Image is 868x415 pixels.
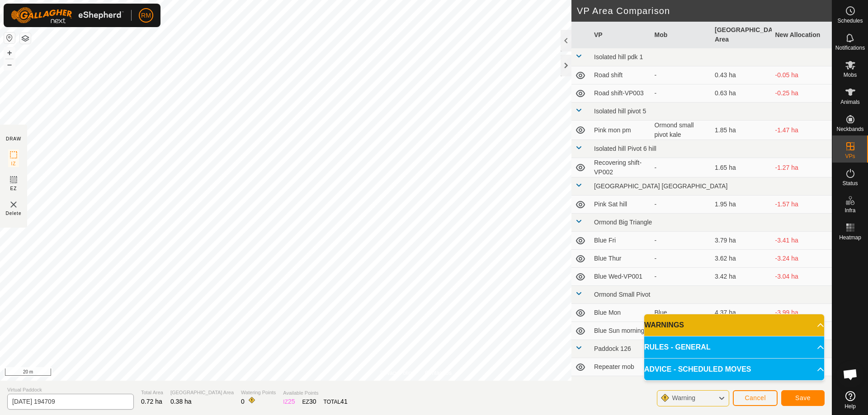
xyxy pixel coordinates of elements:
td: Pink Sat hill [590,196,651,214]
button: Reset Map [4,33,15,43]
span: Delete [6,210,22,217]
div: TOTAL [324,397,348,406]
span: 0 [241,398,245,405]
td: -0.05 ha [772,66,832,84]
td: -3.24 ha [772,250,832,268]
td: 4.37 ha [711,304,772,322]
span: 41 [340,398,348,405]
span: Notifications [835,45,865,51]
td: 1.65 ha [711,158,772,177]
td: Recovering shift-VP002 [590,158,651,177]
span: Schedules [837,18,863,23]
td: -0.25 ha [772,84,832,103]
td: -1.57 ha [772,196,832,214]
span: 0.38 ha [170,398,192,405]
div: - [655,200,708,209]
span: 30 [309,398,316,405]
td: -3.04 ha [772,268,832,286]
span: Status [842,181,858,186]
div: - [655,89,708,98]
h2: VP Area Comparison [577,5,832,16]
img: Gallagher Logo [11,7,124,23]
td: 3.62 ha [711,250,772,268]
span: IZ [11,160,16,167]
td: Blue Fri [590,232,651,250]
button: – [4,59,15,70]
td: -3.99 ha [772,304,832,322]
p-accordion-header: WARNINGS [644,314,824,336]
span: [GEOGRAPHIC_DATA] Area [170,389,234,396]
div: - [655,236,708,245]
td: 1.85 ha [711,121,772,140]
th: Mob [651,22,712,48]
span: Paddock 126 [594,345,631,352]
button: + [4,47,15,58]
span: [GEOGRAPHIC_DATA] [GEOGRAPHIC_DATA] [594,182,727,190]
span: Cancel [745,394,766,401]
span: Infra [844,208,855,213]
button: Cancel [733,390,778,406]
a: Privacy Policy [380,369,414,377]
span: Neckbands [836,126,863,132]
th: VP [590,22,651,48]
span: Help [844,404,856,409]
span: EZ [10,185,17,192]
span: Isolated hill Pivot 6 hill [594,145,656,152]
span: Virtual Paddock [7,386,134,394]
td: 0.63 ha [711,84,772,103]
div: DRAW [6,135,21,142]
td: 3.42 ha [711,268,772,286]
th: New Allocation [772,22,832,48]
p-accordion-header: ADVICE - SCHEDULED MOVES [644,359,824,380]
div: - [655,70,708,80]
td: Blue Wed-VP001 [590,268,651,286]
td: -1.27 ha [772,158,832,177]
td: Blue Thur [590,250,651,268]
span: Warning [672,394,695,401]
div: Blue [655,308,708,317]
button: Map Layers [20,33,31,44]
span: Mobs [844,72,857,78]
div: Ormond small pivot kale [655,121,708,140]
span: Total Area [141,389,163,396]
span: ADVICE - SCHEDULED MOVES [644,364,751,375]
span: VPs [845,154,855,159]
a: Help [832,387,868,413]
span: 25 [288,398,295,405]
td: Repeater mob [590,358,651,376]
div: - [655,163,708,173]
th: [GEOGRAPHIC_DATA] Area [711,22,772,48]
span: RULES - GENERAL [644,342,711,353]
div: Open chat [837,361,864,388]
span: Available Points [283,389,347,397]
span: Isolated hill pivot 5 [594,107,646,115]
div: EZ [302,397,316,406]
td: Road shift-VP003 [590,84,651,103]
span: WARNINGS [644,320,684,331]
td: Pink mon pm [590,121,651,140]
p-accordion-header: RULES - GENERAL [644,336,824,358]
span: Heatmap [839,235,861,240]
span: Watering Points [241,389,276,396]
span: Animals [840,99,860,105]
span: RM [141,11,151,20]
img: VP [8,199,19,210]
a: Contact Us [425,369,452,377]
div: - [655,272,708,281]
span: Ormond Big Triangle [594,219,652,226]
span: Ormond Small Pivot [594,291,650,298]
div: - [655,254,708,263]
td: 0.43 ha [711,66,772,84]
td: Blue Mon [590,304,651,322]
td: Blue Sun morning [590,322,651,340]
td: -3.41 ha [772,232,832,250]
span: Save [795,394,811,401]
td: Road shift [590,66,651,84]
span: 0.72 ha [141,398,162,405]
td: 3.79 ha [711,232,772,250]
button: Save [781,390,825,406]
span: Isolated hill pdk 1 [594,53,643,61]
td: 1.95 ha [711,196,772,214]
div: IZ [283,397,295,406]
td: -1.47 ha [772,121,832,140]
